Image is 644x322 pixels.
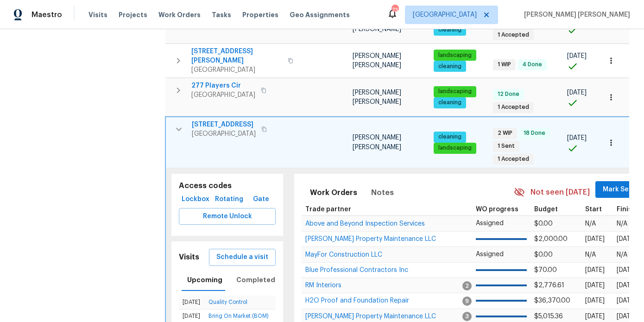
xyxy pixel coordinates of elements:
span: [DATE] [585,297,605,304]
span: 4 Done [518,61,546,69]
a: Bring On Market (BOM) [208,313,269,319]
button: Rotating [212,191,246,208]
span: Projects [119,10,147,19]
span: cleaning [435,133,465,141]
span: [DATE] [617,236,636,242]
div: 73 [391,6,398,15]
span: [DATE] [617,282,636,289]
span: cleaning [435,26,465,34]
span: Blue Professional Contractors Inc [305,267,408,273]
a: Above and Beyond Inspection Services [305,221,425,227]
span: [DATE] [585,267,605,273]
h5: Access codes [179,181,276,191]
span: $0.00 [534,252,553,258]
span: 1 Accepted [494,155,533,163]
td: [DATE] [179,296,205,309]
span: WO progress [476,206,518,213]
span: [GEOGRAPHIC_DATA] [191,90,255,100]
span: [PERSON_NAME] [PERSON_NAME] [353,89,401,105]
span: N/A [617,221,627,227]
span: [DATE] [567,89,587,96]
span: [DATE] [617,313,636,320]
span: [DATE] [585,313,605,320]
span: $36,370.00 [534,297,570,304]
span: landscaping [435,144,475,152]
a: Quality Control [208,299,247,305]
span: Above and Beyond Inspection Services [305,221,425,227]
span: 9 [462,297,472,306]
span: Maestro [32,10,62,19]
span: Trade partner [305,206,351,213]
span: N/A [617,252,627,258]
span: $5,015.36 [534,313,563,320]
span: 18 Done [520,129,549,137]
span: [GEOGRAPHIC_DATA] [191,65,282,75]
span: Work Orders [310,186,357,199]
span: Rotating [216,194,242,205]
span: [DATE] [567,135,587,141]
span: Tasks [212,12,231,18]
span: [GEOGRAPHIC_DATA] [413,10,477,19]
span: [PERSON_NAME] [PERSON_NAME] [353,53,401,69]
span: landscaping [435,51,475,59]
span: [DATE] [585,282,605,289]
span: [PERSON_NAME] Property Maintenance LLC [305,313,436,320]
a: Blue Professional Contractors Inc [305,267,408,273]
span: Gate [250,194,272,205]
button: Lockbox [179,191,212,208]
a: H2O Proof and Foundation Repair [305,298,409,303]
a: RM Interiors [305,283,341,288]
p: Assigned [476,219,527,228]
button: Gate [246,191,276,208]
span: [GEOGRAPHIC_DATA] [192,129,256,139]
span: N/A [585,221,596,227]
span: $70.00 [534,267,557,273]
span: N/A [585,252,596,258]
span: Schedule a visit [216,252,268,263]
span: RM Interiors [305,282,341,289]
span: cleaning [435,99,465,107]
h5: Visits [179,253,199,262]
span: $2,000.00 [534,236,568,242]
span: [DATE] [617,267,636,273]
span: [PERSON_NAME] [PERSON_NAME] [353,134,401,150]
span: 1 Sent [494,142,518,150]
span: $2,776.61 [534,282,564,289]
span: cleaning [435,63,465,70]
span: [DATE] [585,236,605,242]
span: Geo Assignments [290,10,350,19]
span: [PERSON_NAME] [PERSON_NAME] [520,10,630,19]
span: $0.00 [534,221,553,227]
span: 1 Accepted [494,103,533,111]
a: MayFor Construction LLC [305,252,382,258]
span: 1 WIP [494,61,515,69]
span: Completed [236,274,275,286]
a: [PERSON_NAME] Property Maintenance LLC [305,314,436,319]
span: 1 Accepted [494,31,533,39]
span: [STREET_ADDRESS] [192,120,256,129]
span: Work Orders [158,10,201,19]
span: 277 Players Cir [191,81,255,90]
span: Budget [534,206,558,213]
span: MayFor Construction LLC [305,252,382,258]
span: Finish [617,206,636,213]
span: 12 Done [494,90,523,98]
span: Start [585,206,602,213]
span: 3 [462,312,472,321]
span: 2 [462,281,472,290]
span: Properties [242,10,278,19]
a: [PERSON_NAME] Property Maintenance LLC [305,236,436,242]
span: landscaping [435,88,475,95]
span: [DATE] [617,297,636,304]
button: Schedule a visit [209,249,276,266]
span: H2O Proof and Foundation Repair [305,297,409,304]
span: Remote Unlock [186,211,268,222]
span: Not seen [DATE] [530,187,590,198]
span: [PERSON_NAME] Property Maintenance LLC [305,236,436,242]
p: Assigned [476,250,527,259]
span: 2 WIP [494,129,516,137]
span: Mark Seen [603,184,637,196]
span: Upcoming [187,274,222,286]
span: [PERSON_NAME] [PERSON_NAME] [353,17,401,32]
span: Visits [88,10,107,19]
